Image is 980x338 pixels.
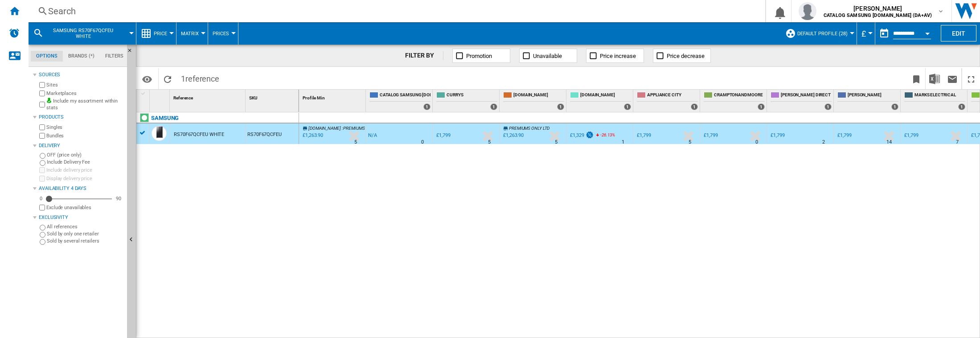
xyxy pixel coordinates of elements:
span: [PERSON_NAME] DIRECT [781,92,832,99]
md-menu: Currency [857,22,875,45]
button: Bookmark this report [907,68,925,89]
label: Include my assortment within stats [46,98,123,111]
img: mysite-bg-18x18.png [46,98,52,103]
div: £1,799 [702,131,718,140]
div: Delivery [39,142,123,149]
span: Matrix [181,31,199,37]
img: excel-24x24.png [929,74,940,84]
div: £1,799 [436,132,450,138]
span: 1 [176,68,224,87]
input: All references [40,225,45,231]
button: Default profile (28) [797,22,852,45]
div: Delivery Time : 1 day [622,138,624,147]
span: Price decrease [667,53,705,59]
span: CRAMPTONANDMOORE [714,92,765,99]
label: Marketplaces [46,90,123,97]
md-tab-item: Brands (*) [63,51,100,62]
button: Send this report by email [943,68,961,89]
span: [DOMAIN_NAME] [580,92,631,99]
button: Options [138,71,156,87]
img: promotionV3.png [585,131,594,139]
div: Reference Sort None [172,90,245,103]
div: Delivery Time : 5 days [488,138,491,147]
div: £1,799 [704,132,718,138]
div: Sort None [301,90,365,103]
span: [PERSON_NAME] [824,4,932,13]
span: : PREMIUMS ONLY LTD [342,126,384,131]
div: £1,799 [769,131,784,140]
div: Sort None [172,90,245,103]
span: Profile Min [303,95,325,100]
div: Exclusivity [39,214,123,221]
div: RS70F67QCFEU [246,124,299,144]
md-tab-item: Filters [100,51,129,62]
input: Include my assortment within stats [39,99,45,110]
span: Price increase [600,53,636,59]
div: 1 offers sold by CRAMPTONANDMOORE [758,103,765,110]
input: Display delivery price [39,176,45,181]
input: Sold by only one retailer [40,232,45,238]
input: Marketplaces [39,91,45,96]
div: Profile Min Sort None [301,90,365,103]
div: [DOMAIN_NAME] 1 offers sold by AO.COM [568,90,633,112]
div: Search [48,5,742,17]
div: Delivery Time : 5 days [354,138,357,147]
button: Download in Excel [926,68,943,89]
div: 0 [37,195,45,202]
div: FILTER BY [405,51,443,60]
div: Prices [213,22,234,45]
button: Open calendar [919,24,935,40]
label: Include delivery price [46,167,123,173]
label: Singles [46,124,123,131]
div: N/A [368,131,377,140]
div: Availability 4 Days [39,185,123,192]
div: 90 [114,195,123,202]
input: Display delivery price [39,205,45,210]
input: Bundles [39,133,45,139]
div: £1,799 [904,132,918,138]
span: [DOMAIN_NAME] [308,126,341,131]
div: Price [141,22,172,45]
img: alerts-logo.svg [9,28,20,38]
div: RS70F67QCFEU WHITE [174,124,224,145]
div: Delivery Time : 7 days [956,138,959,147]
div: £1,329 [570,132,584,138]
label: Sold by several retailers [47,238,123,244]
div: £1,799 [637,132,651,138]
button: SAMSUNG RS70F67QCFEU WHITE [47,22,128,45]
span: -26.13 [600,132,611,137]
label: Sold by only one retailer [47,231,123,237]
div: Last updated : Wednesday, 13 August 2025 02:15 [301,131,323,140]
label: Sites [46,82,123,88]
span: [DOMAIN_NAME] [513,92,564,99]
div: £1,799 [771,132,784,138]
md-tab-item: Options [31,51,63,62]
label: OFF (price only) [47,152,123,158]
div: SKU Sort None [247,90,299,103]
div: Delivery Time : 5 days [689,138,691,147]
button: Matrix [181,22,203,45]
div: 1 offers sold by AO.COM [624,103,631,110]
span: reference [185,74,219,83]
span: PREMIUMS ONLY LTD [509,126,549,131]
input: Singles [39,124,45,130]
span: Default profile (28) [797,31,848,37]
md-slider: Availability [46,194,112,203]
label: All references [47,223,123,230]
div: [PERSON_NAME] DIRECT 1 offers sold by HUGHES DIRECT [769,90,833,112]
span: CATALOG SAMSUNG [DOMAIN_NAME] (DA+AV) [380,92,431,99]
button: Edit [941,25,976,41]
button: Unavailable [519,49,577,63]
div: 1 offers sold by MARKS ELECTRICAL [958,103,965,110]
div: 1 offers sold by HUGHES DIRECT [824,103,832,110]
span: Prices [213,31,229,37]
span: Promotion [466,53,492,59]
b: CATALOG SAMSUNG [DOMAIN_NAME] (DA+AV) [824,12,932,18]
div: £1,799 [903,131,918,140]
button: £ [861,22,870,45]
input: Include delivery price [39,167,45,173]
div: 1 offers sold by CATALOG SAMSUNG UK.IE (DA+AV) [423,103,431,110]
span: MARKS ELECTRICAL [914,92,965,99]
div: Sort None [247,90,299,103]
